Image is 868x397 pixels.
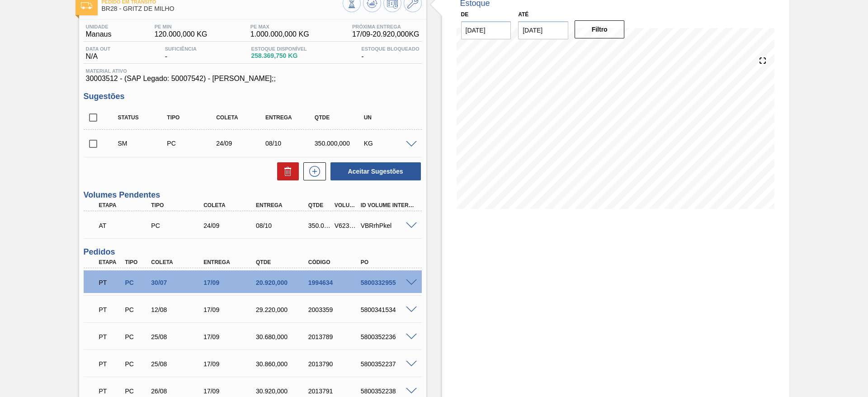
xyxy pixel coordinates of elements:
[97,202,156,208] div: Etapa
[214,140,269,147] div: 24/09/2025
[254,279,312,286] div: 20.920,000
[149,259,208,265] div: Coleta
[359,279,417,286] div: 5800332955
[330,162,421,180] button: Aceitar Sugestões
[306,259,365,265] div: Código
[155,24,208,29] span: PE MIN
[461,11,469,18] label: De
[149,222,208,229] div: Pedido de Compra
[97,273,124,293] div: Pedido em Trânsito
[254,388,312,395] div: 30.920,000
[84,92,422,101] h3: Sugestões
[254,333,312,340] div: 30.680,000
[165,114,219,121] div: Tipo
[84,247,422,257] h3: Pedidos
[201,306,260,313] div: 17/09/2025
[86,68,420,74] span: Material ativo
[99,279,122,286] p: PT
[306,222,333,229] div: 350.000,000
[86,30,112,38] span: Manaus
[97,327,124,347] div: Pedido em Trânsito
[254,360,312,368] div: 30.860,000
[97,259,124,265] div: Etapa
[312,140,367,147] div: 350.000,000
[359,306,417,313] div: 5800341534
[81,2,92,9] img: Ícone
[312,114,367,121] div: Qtde
[254,202,312,208] div: Entrega
[99,222,153,229] p: AT
[461,21,511,39] input: dd/mm/yyyy
[306,279,365,286] div: 1994634
[201,360,260,368] div: 17/09/2025
[99,360,122,368] p: PT
[306,333,365,340] div: 2013789
[149,279,208,286] div: 30/07/2025
[155,30,208,38] span: 120.000,000 KG
[201,388,260,395] div: 17/09/2025
[250,24,309,29] span: PE MAX
[306,306,365,313] div: 2003359
[84,190,422,200] h3: Volumes Pendentes
[116,114,170,121] div: Status
[361,46,419,52] span: Estoque Bloqueado
[149,388,208,395] div: 26/08/2025
[201,333,260,340] div: 17/09/2025
[201,222,260,229] div: 24/09/2025
[273,162,299,180] div: Excluir Sugestões
[123,388,150,395] div: Pedido de Compra
[518,11,528,18] label: Até
[99,333,122,340] p: PT
[359,222,417,229] div: VBRrhPkel
[359,333,417,340] div: 5800352236
[97,354,124,374] div: Pedido em Trânsito
[84,46,113,61] div: N/A
[332,222,359,229] div: V623080
[306,360,365,368] div: 2013790
[306,388,365,395] div: 2013791
[254,222,312,229] div: 08/10/2025
[359,202,417,208] div: Id Volume Interno
[116,140,170,147] div: Sugestão Manual
[263,114,318,121] div: Entrega
[362,140,416,147] div: KG
[214,114,269,121] div: Coleta
[352,30,420,38] span: 17/09 - 20.920,000 KG
[332,202,359,208] div: Volume Portal
[352,24,420,29] span: Próxima Entrega
[165,140,219,147] div: Pedido de Compra
[149,202,208,208] div: Tipo
[149,306,208,313] div: 12/08/2025
[86,75,420,83] span: 30003512 - (SAP Legado: 50007542) - [PERSON_NAME];;
[149,333,208,340] div: 25/08/2025
[201,202,260,208] div: Coleta
[299,162,326,180] div: Nova sugestão
[362,114,416,121] div: UN
[123,333,150,340] div: Pedido de Compra
[86,46,111,52] span: Data out
[518,21,568,39] input: dd/mm/yyyy
[165,46,197,52] span: Suficiência
[254,259,312,265] div: Qtde
[123,259,150,265] div: Tipo
[251,52,307,59] span: 258.369,750 KG
[359,259,417,265] div: PO
[254,306,312,313] div: 29.220,000
[359,360,417,368] div: 5800352237
[99,306,122,313] p: PT
[99,388,122,395] p: PT
[575,20,625,38] button: Filtro
[123,279,150,286] div: Pedido de Compra
[123,306,150,313] div: Pedido de Compra
[263,140,318,147] div: 08/10/2025
[97,216,156,236] div: Aguardando Informações de Transporte
[359,388,417,395] div: 5800352238
[251,46,307,52] span: Estoque Disponível
[201,259,260,265] div: Entrega
[149,360,208,368] div: 25/08/2025
[123,360,150,368] div: Pedido de Compra
[102,5,343,12] span: BR28 - GRITZ DE MILHO
[97,300,124,320] div: Pedido em Trânsito
[359,46,421,61] div: -
[201,279,260,286] div: 17/09/2025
